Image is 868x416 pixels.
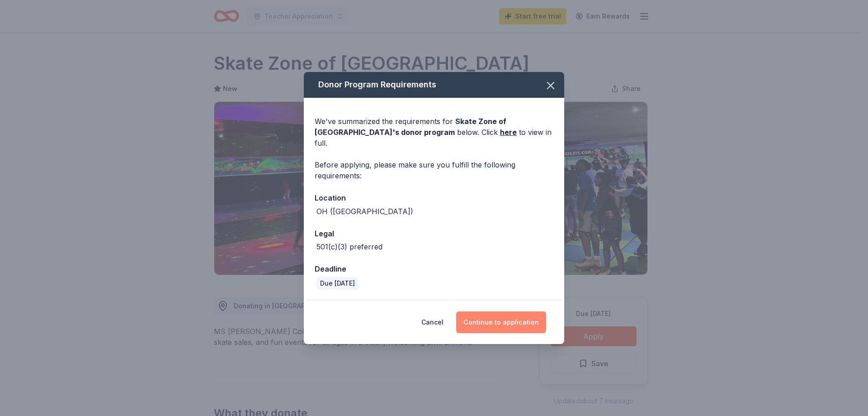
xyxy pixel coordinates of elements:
[315,116,553,148] div: We've summarized the requirements for below. Click to view in full.
[315,263,553,275] div: Deadline
[456,311,546,333] button: Continue to application
[500,127,517,138] a: here
[316,206,413,217] div: OH ([GEOGRAPHIC_DATA])
[316,241,382,252] div: 501(c)(3) preferred
[315,192,553,204] div: Location
[304,72,564,98] div: Donor Program Requirements
[315,228,553,239] div: Legal
[316,277,359,290] div: Due [DATE]
[315,159,553,181] div: Before applying, please make sure you fulfill the following requirements:
[421,311,443,333] button: Cancel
